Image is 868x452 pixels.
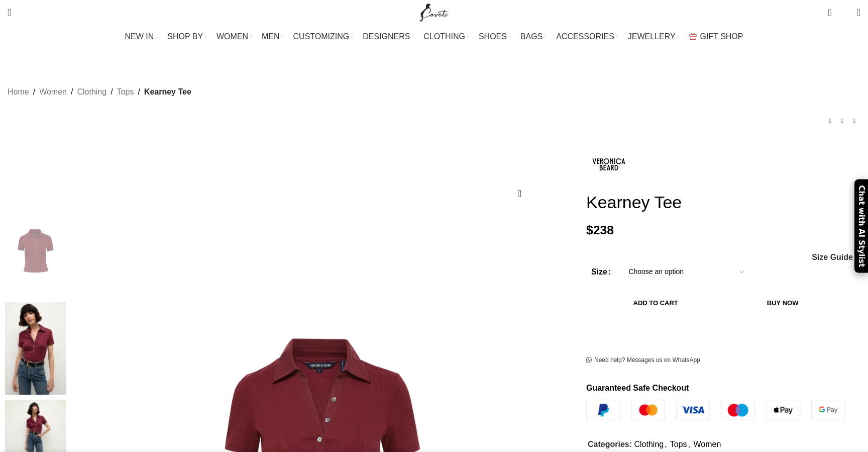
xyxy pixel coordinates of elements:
a: Site logo [417,8,451,16]
span: , [665,438,667,451]
span: CLOTHING [423,32,465,41]
a: ACCESSORIES [556,27,618,47]
a: Need help? Messages us on WhatsApp [586,356,700,365]
span: , [688,438,690,451]
span: ACCESSORIES [556,32,614,41]
span: SHOP BY [167,32,203,41]
span: SHOES [479,32,507,41]
span: WOMEN [216,32,248,41]
bdi: 238 [586,223,614,237]
a: WOMEN [216,27,252,47]
a: DESIGNERS [363,27,413,47]
a: GIFT SHOP [689,27,743,47]
span: $ [586,223,593,237]
a: Home [8,85,29,99]
button: Buy now [725,293,840,314]
a: CLOTHING [423,27,469,47]
a: CUSTOMIZING [293,27,353,47]
span: Size Guide [812,253,853,261]
a: Tops [670,440,687,448]
a: 0 [823,3,836,23]
a: Next product [848,115,860,127]
img: guaranteed-safe-checkout-bordered.j [586,400,845,420]
img: Veronica Beard [586,142,631,187]
label: Size [591,265,611,279]
span: MEN [262,32,280,41]
a: NEW IN [125,27,158,47]
a: Search [3,3,16,23]
div: Main navigation [3,27,865,47]
a: Women [39,85,67,99]
span: GIFT SHOP [700,32,743,41]
a: Women [693,440,721,448]
span: NEW IN [125,32,154,41]
div: My Wishlist [839,3,849,23]
img: GiftBag [689,33,697,40]
span: Categories: [588,440,632,448]
span: 0 [829,5,836,13]
a: Clothing [77,85,106,99]
a: SHOES [479,27,510,47]
a: BAGS [520,27,546,47]
img: Veronica Beard [5,302,66,395]
span: JEWELLERY [628,32,676,41]
nav: Breadcrumb [8,85,191,99]
h1: Kearney Tee [586,192,860,213]
a: Size Guide [811,253,853,261]
a: MEN [262,27,283,47]
a: Clothing [634,440,664,448]
img: Veronica Beard Tops [5,205,66,297]
a: Tops [117,85,134,99]
button: Add to cart [591,293,720,314]
span: BAGS [520,32,542,41]
span: DESIGNERS [363,32,410,41]
strong: Guaranteed Safe Checkout [586,384,689,392]
span: CUSTOMIZING [293,32,350,41]
span: Kearney Tee [144,85,191,99]
span: 0 [841,10,849,18]
a: JEWELLERY [628,27,679,47]
a: SHOP BY [167,27,206,47]
a: Previous product [824,115,836,127]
